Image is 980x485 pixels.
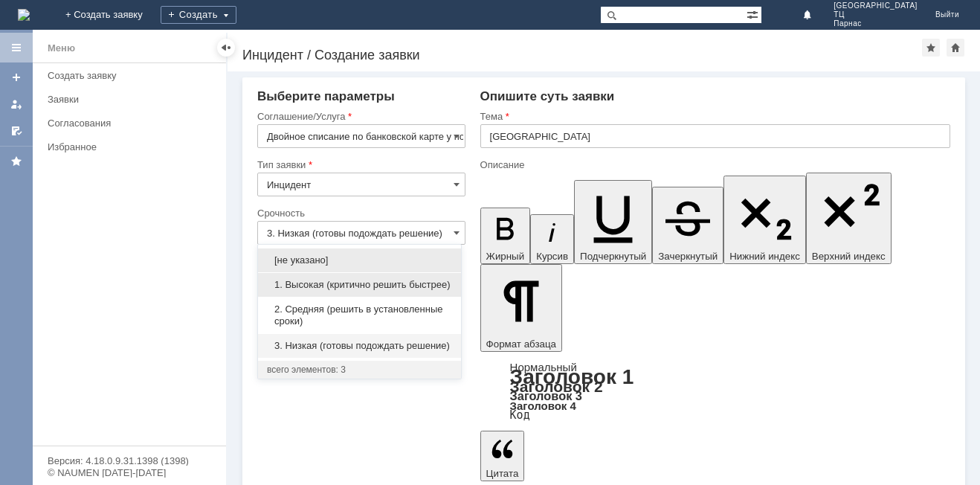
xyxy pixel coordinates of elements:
a: Создать заявку [4,65,28,89]
div: Создать заявку [48,70,217,81]
button: Курсив [530,214,574,264]
a: Заголовок 4 [510,399,576,412]
div: Соглашение/Услуга [257,112,462,121]
div: Заявки [48,94,217,105]
span: Парнас [834,19,918,28]
div: Срочность [257,208,462,218]
div: всего элементов: 3 [267,364,452,376]
span: Цитата [486,468,519,479]
a: Мои заявки [4,92,28,116]
a: Согласования [42,112,223,135]
button: Подчеркнутый [574,180,652,264]
span: Опишите суть заявки [480,89,615,103]
a: Заголовок 1 [510,365,634,388]
div: Согласования [48,118,217,129]
div: Инцидент / Создание заявки [242,48,922,62]
div: Формат абзаца [480,362,950,420]
span: Верхний индекс [812,251,886,262]
span: Формат абзаца [486,338,556,350]
span: [GEOGRAPHIC_DATA] [834,1,918,10]
a: Нормальный [510,361,577,373]
button: Цитата [480,431,525,481]
span: 3. Низкая (готовы подождать решение) [267,340,452,352]
a: Создать заявку [42,64,223,87]
button: Нижний индекс [723,176,806,264]
div: Версия: 4.18.0.9.31.1398 (1398) [48,456,211,466]
span: ТЦ [834,10,918,19]
span: 1. Высокая (критично решить быстрее) [267,279,452,291]
div: Создать [161,6,236,24]
a: Заголовок 2 [510,378,603,395]
span: Зачеркнутый [658,251,718,262]
button: Формат абзаца [480,264,562,352]
button: Зачеркнутый [652,187,723,264]
div: Тема [480,112,947,121]
div: Тип заявки [257,160,462,170]
span: Нижний индекс [729,251,800,262]
div: Избранное [48,141,201,152]
span: 2. Средняя (решить в установленные сроки) [267,303,452,327]
button: Жирный [480,208,531,264]
img: logo [18,9,30,21]
span: Расширенный поиск [747,7,761,21]
div: Добавить в избранное [922,39,940,57]
span: Выберите параметры [257,89,395,103]
span: [не указано] [267,254,452,266]
span: Жирный [486,251,525,262]
div: Сделать домашней страницей [947,39,964,57]
span: Курсив [536,251,568,262]
a: Заявки [42,88,223,111]
div: Тел.Покупателя 89523864110 [PERSON_NAME] [6,173,217,196]
span: Подчеркнутый [580,251,646,262]
div: Скрыть меню [217,39,235,57]
div: Описание [480,160,947,170]
a: Заголовок 3 [510,389,582,402]
div: © NAUMEN [DATE]-[DATE] [48,468,211,478]
div: Добрый день.[DATE] произошло двойное списание средств.Чек был на 1527р,оплачивали с двух карт,с о... [6,6,217,173]
div: Меню [48,39,75,57]
a: Перейти на домашнюю страницу [18,9,30,21]
a: Мои согласования [4,119,28,143]
a: Код [510,408,530,422]
button: Верхний индекс [806,173,892,264]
